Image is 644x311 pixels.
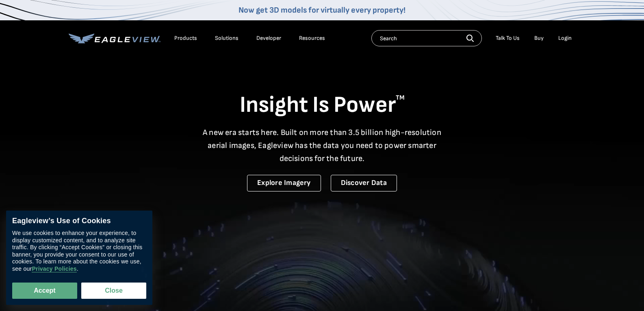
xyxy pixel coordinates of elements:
[558,35,572,42] div: Login
[534,35,544,42] a: Buy
[69,91,576,120] h1: Insight Is Power
[299,35,325,42] div: Resources
[239,5,405,15] a: Now get 3D models for virtually every property!
[81,283,146,299] button: Close
[256,35,281,42] a: Developer
[12,217,146,226] div: Eagleview’s Use of Cookies
[496,35,520,42] div: Talk To Us
[215,35,239,42] div: Solutions
[371,30,482,46] input: Search
[12,283,77,299] button: Accept
[32,265,76,272] a: Privacy Policies
[331,175,397,191] a: Discover Data
[247,175,321,191] a: Explore Imagery
[198,126,447,165] p: A new era starts here. Built on more than 3.5 billion high-resolution aerial images, Eagleview ha...
[396,94,405,102] sup: TM
[174,35,197,42] div: Products
[12,230,146,272] div: We use cookies to enhance your experience, to display customized content, and to analyze site tra...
